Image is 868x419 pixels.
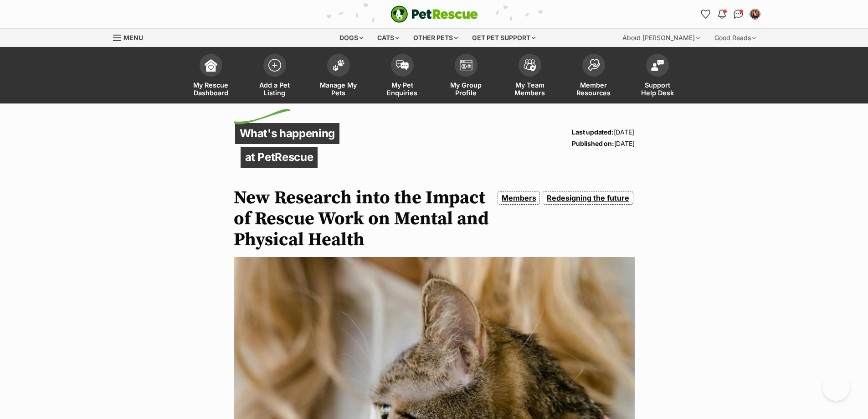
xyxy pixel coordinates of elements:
button: Notifications [715,7,729,21]
a: My Team Members [498,49,562,103]
a: Add a Pet Listing [243,49,307,103]
a: My Group Profile [434,49,498,103]
span: Manage My Pets [318,81,359,97]
img: add-pet-listing-icon-0afa8454b4691262ce3f59096e99ab1cd57d4a30225e0717b998d2c9b9846f56.svg [268,59,281,72]
img: decorative flick [234,109,291,124]
span: My Pet Enquiries [382,81,423,97]
ul: Account quick links [699,7,762,21]
a: Member Resources [562,49,626,103]
div: Dogs [333,29,370,47]
strong: Last updated: [572,128,613,136]
img: dashboard-icon-eb2f2d2d3e046f16d808141f083e7271f6b2e854fb5c12c21221c1fb7104beca.svg [205,59,217,72]
img: group-profile-icon-3fa3cf56718a62981997c0bc7e787c4b2cf8bcc04b72c1350f741eb67cf2f40e.svg [460,60,473,71]
span: Member Resources [573,81,614,97]
img: notifications-46538b983faf8c2785f20acdc204bb7945ddae34d4c08c2a6579f10ce5e182be.svg [718,10,725,19]
a: Menu [113,29,149,45]
img: help-desk-icon-fdf02630f3aa405de69fd3d07c3f3aa587a6932b1a1747fa1d2bba05be0121f9.svg [651,60,664,71]
a: Favourites [699,7,713,21]
img: manage-my-pets-icon-02211641906a0b7f246fdf0571729dbe1e7629f14944591b6c1af311fb30b64b.svg [332,59,345,71]
img: pet-enquiries-icon-7e3ad2cf08bfb03b45e93fb7055b45f3efa6380592205ae92323e6603595dc1f.svg [396,60,409,70]
div: Other pets [407,29,464,47]
span: Add a Pet Listing [254,81,295,97]
p: [DATE] [572,126,634,138]
img: chat-41dd97257d64d25036548639549fe6c8038ab92f7586957e7f3b1b290dea8141.svg [734,10,743,19]
img: Susan Taylor profile pic [750,10,760,19]
span: My Group Profile [446,81,487,97]
div: About [PERSON_NAME] [616,29,706,47]
div: Cats [371,29,406,47]
a: Redesigning the future [543,191,633,205]
span: Menu [123,34,143,41]
a: Members [498,191,540,205]
p: at PetRescue [241,147,318,168]
img: team-members-icon-5396bd8760b3fe7c0b43da4ab00e1e3bb1a5d9ba89233759b79545d2d3fc5d0d.svg [524,59,536,71]
span: My Team Members [509,81,550,97]
a: PetRescue [390,5,478,23]
span: Support Help Desk [637,81,678,97]
iframe: Help Scout Beacon - Open [822,373,850,401]
a: Support Help Desk [626,49,689,103]
strong: Published on: [572,140,614,147]
a: My Pet Enquiries [370,49,434,103]
a: Manage My Pets [307,49,370,103]
h1: New Research into the Impact of Rescue Work on Mental and Physical Health [234,187,494,250]
p: What's happening [235,123,340,144]
div: Good Reads [708,29,762,47]
p: [DATE] [572,138,634,149]
a: My Rescue Dashboard [179,49,243,103]
div: Get pet support [466,29,542,47]
a: Conversations [731,7,746,21]
button: My account [748,7,762,21]
span: My Rescue Dashboard [190,81,231,97]
img: member-resources-icon-8e73f808a243e03378d46382f2149f9095a855e16c252ad45f914b54edf8863c.svg [587,59,600,71]
img: logo-e224e6f780fb5917bec1dbf3a21bbac754714ae5b6737aabdf751b685950b380.svg [390,5,478,23]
